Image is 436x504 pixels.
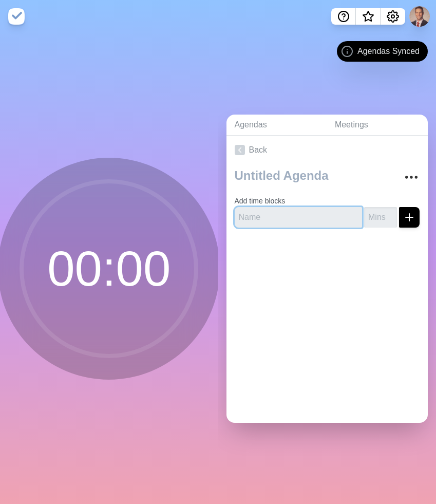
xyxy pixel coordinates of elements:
[226,136,428,164] a: Back
[235,197,286,205] label: Add time blocks
[364,207,397,228] input: Mins
[226,115,327,136] a: Agendas
[331,8,356,25] button: Help
[356,8,381,25] button: What’s new
[357,45,420,58] span: Agendas Synced
[235,207,363,228] input: Name
[327,115,428,136] a: Meetings
[401,167,422,188] button: More
[8,8,25,25] img: timeblocks logo
[381,8,405,25] button: Settings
